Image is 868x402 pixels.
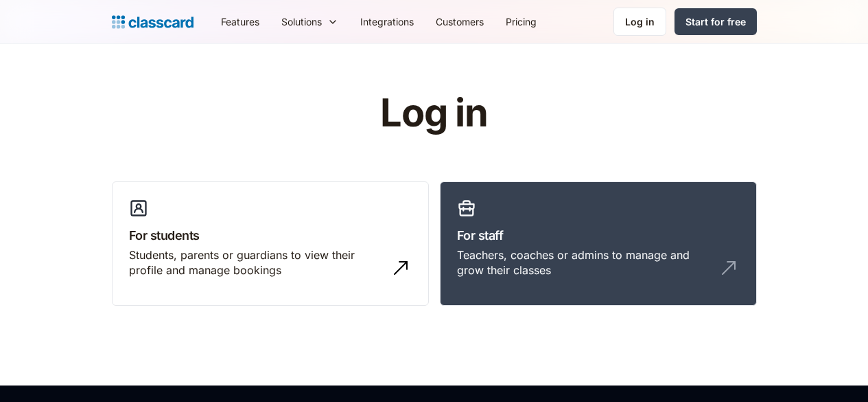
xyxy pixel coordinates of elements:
[112,12,193,32] a: home
[685,14,746,29] div: Start for free
[270,6,349,37] div: Solutions
[216,92,652,135] h1: Log in
[129,247,384,278] div: Students, parents or guardians to view their profile and manage bookings
[349,6,425,37] a: Integrations
[613,8,666,36] a: Log in
[625,14,655,29] div: Log in
[210,6,270,37] a: Features
[281,14,322,29] div: Solutions
[675,8,757,35] a: Start for free
[129,226,412,245] h3: For students
[457,226,740,245] h3: For staff
[457,247,712,278] div: Teachers, coaches or admins to manage and grow their classes
[440,181,757,306] a: For staffTeachers, coaches or admins to manage and grow their classes
[425,6,495,37] a: Customers
[495,6,548,37] a: Pricing
[112,181,429,306] a: For studentsStudents, parents or guardians to view their profile and manage bookings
